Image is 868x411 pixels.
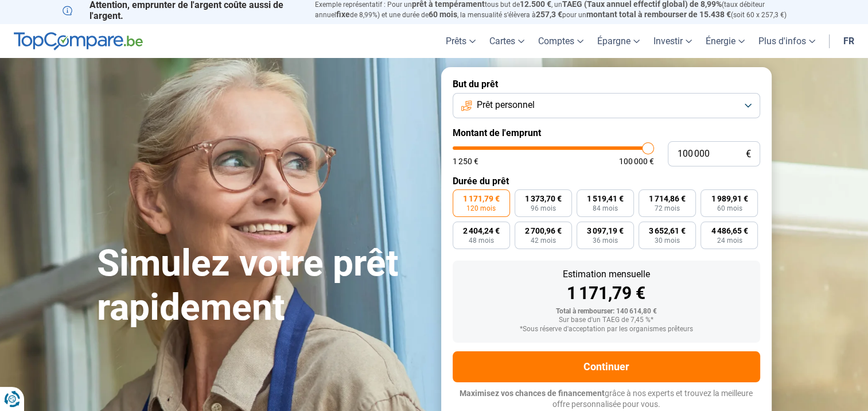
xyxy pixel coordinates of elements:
span: fixe [336,10,350,19]
span: 257,3 € [536,10,562,19]
div: *Sous réserve d'acceptation par les organismes prêteurs [462,325,751,334]
a: Cartes [482,24,531,58]
img: TopCompare [14,32,143,51]
span: 24 mois [717,237,742,244]
span: 48 mois [469,237,494,244]
span: 72 mois [655,205,680,212]
span: 42 mois [531,237,556,244]
p: grâce à nos experts et trouvez la meilleure offre personnalisée pour vous. [453,388,760,410]
span: 3 652,61 € [649,227,686,235]
div: Sur base d'un TAEG de 7,45 %* [462,316,751,324]
span: 4 486,65 € [711,227,748,235]
div: 1 171,79 € [462,285,751,302]
a: fr [836,24,861,58]
span: 1 519,41 € [587,195,624,203]
label: Montant de l'emprunt [453,127,760,138]
span: 96 mois [531,205,556,212]
span: 84 mois [593,205,618,212]
span: Maximisez vos chances de financement [460,389,605,398]
span: 2 700,96 € [525,227,562,235]
a: Comptes [531,24,590,58]
span: 1 373,70 € [525,195,562,203]
label: Durée du prêt [453,176,760,187]
span: montant total à rembourser de 15.438 € [586,10,731,19]
span: 3 097,19 € [587,227,624,235]
span: 1 989,91 € [711,195,748,203]
span: 1 171,79 € [463,195,500,203]
span: 100 000 € [619,157,654,165]
span: € [746,149,751,159]
span: 60 mois [429,10,457,19]
span: 60 mois [717,205,742,212]
button: Prêt personnel [453,93,760,118]
a: Énergie [699,24,752,58]
span: Prêt personnel [477,99,535,111]
a: Prêts [439,24,482,58]
a: Plus d'infos [752,24,822,58]
a: Épargne [590,24,647,58]
span: 1 714,86 € [649,195,686,203]
span: 30 mois [655,237,680,244]
div: Total à rembourser: 140 614,80 € [462,308,751,316]
span: 120 mois [466,205,496,212]
span: 2 404,24 € [463,227,500,235]
button: Continuer [453,351,760,382]
span: 36 mois [593,237,618,244]
a: Investir [647,24,699,58]
span: 1 250 € [453,157,478,165]
div: Estimation mensuelle [462,270,751,279]
label: But du prêt [453,79,760,90]
h1: Simulez votre prêt rapidement [97,242,427,330]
